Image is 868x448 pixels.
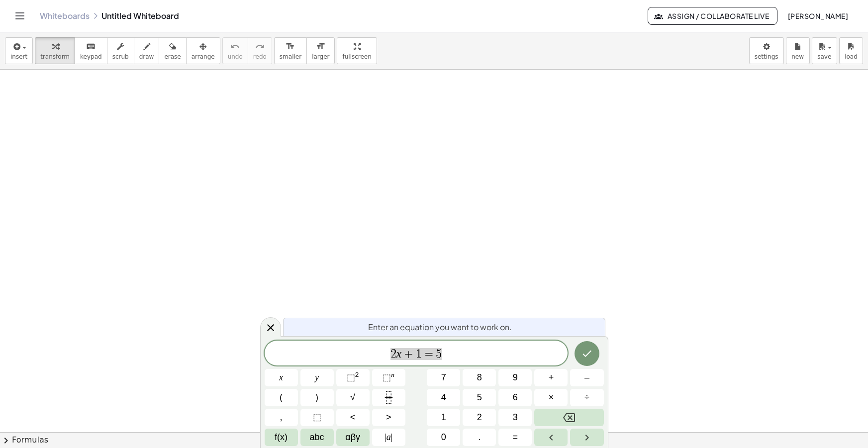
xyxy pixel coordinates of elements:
[441,411,446,424] span: 1
[315,391,318,404] span: )
[441,431,446,444] span: 0
[786,37,810,64] button: new
[192,53,215,60] span: arrange
[584,371,589,384] span: –
[350,411,356,424] span: <
[310,431,324,444] span: abc
[498,429,532,446] button: Equals
[390,348,396,360] span: 2
[422,348,436,360] span: =
[355,371,359,378] sup: 2
[817,53,831,60] span: save
[75,37,107,64] button: keyboardkeypad
[463,369,496,386] button: 8
[570,389,603,406] button: Divide
[513,391,518,404] span: 6
[350,391,355,404] span: √
[391,371,394,378] sup: n
[570,369,603,386] button: Minus
[441,391,446,404] span: 4
[222,37,248,64] button: undoundo
[584,391,589,404] span: ÷
[280,391,283,404] span: (
[372,369,405,386] button: Superscript
[86,41,96,53] i: keyboard
[648,7,777,25] button: Assign / Collaborate Live
[300,369,334,386] button: y
[534,409,603,426] button: Backspace
[265,409,298,426] button: ,
[513,371,518,384] span: 9
[534,429,568,446] button: Left arrow
[477,391,482,404] span: 5
[347,372,355,382] span: ⬚
[383,372,391,382] span: ⬚
[498,389,532,406] button: 6
[313,411,321,424] span: ⬚
[477,411,482,424] span: 2
[253,53,267,60] span: redo
[401,348,416,360] span: +
[427,389,460,406] button: 4
[656,11,769,20] span: Assign / Collaborate Live
[300,429,334,446] button: Alphabet
[478,431,481,444] span: .
[315,371,319,384] span: y
[391,432,393,442] span: |
[107,37,134,64] button: scrub
[228,53,243,60] span: undo
[779,7,856,25] button: [PERSON_NAME]
[513,431,518,444] span: =
[345,431,360,444] span: αβγ
[40,11,90,21] a: Whiteboards
[463,409,496,426] button: 2
[372,429,405,446] button: Absolute value
[372,389,405,406] button: Fraction
[159,37,186,64] button: erase
[280,411,283,424] span: ,
[300,409,334,426] button: Placeholder
[230,41,240,53] i: undo
[255,41,265,53] i: redo
[265,369,298,386] button: x
[337,37,377,64] button: fullscreen
[265,429,298,446] button: Functions
[416,348,422,360] span: 1
[336,429,370,446] button: Greek alphabet
[134,37,160,64] button: draw
[5,37,33,64] button: insert
[570,429,603,446] button: Right arrow
[275,431,288,444] span: f(x)
[279,371,283,384] span: x
[427,369,460,386] button: 7
[312,53,329,60] span: larger
[386,411,391,424] span: >
[534,389,568,406] button: Times
[35,37,75,64] button: transform
[368,321,512,333] span: Enter an equation you want to work on.
[80,53,102,60] span: keypad
[300,389,334,406] button: )
[336,389,370,406] button: Square root
[306,37,335,64] button: format_sizelarger
[274,37,307,64] button: format_sizesmaller
[513,411,518,424] span: 3
[477,371,482,384] span: 8
[385,432,386,442] span: |
[436,348,442,360] span: 5
[248,37,272,64] button: redoredo
[280,53,301,60] span: smaller
[342,53,371,60] span: fullscreen
[534,369,568,386] button: Plus
[812,37,837,64] button: save
[427,429,460,446] button: 0
[575,341,599,366] button: Done
[441,371,446,384] span: 7
[463,389,496,406] button: 5
[549,371,554,384] span: +
[286,41,295,53] i: format_size
[139,53,154,60] span: draw
[839,37,863,64] button: load
[164,53,181,60] span: erase
[749,37,784,64] button: settings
